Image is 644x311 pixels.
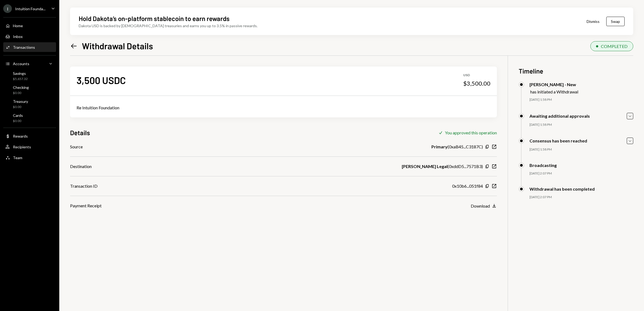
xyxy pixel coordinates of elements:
[529,171,633,176] div: [DATE] 2:07 PM
[402,163,448,170] b: [PERSON_NAME] Legal
[431,144,448,150] b: Primary
[13,77,28,81] div: $5,657.32
[77,104,490,111] div: Re Intuition Foundation
[79,23,258,29] div: Dakota USD is backed by [DEMOGRAPHIC_DATA] treasuries and earns you up to 3.5% in passive rewards.
[519,67,633,75] h3: Timeline
[13,61,29,66] div: Accounts
[70,144,83,150] div: Source
[70,163,92,170] div: Destination
[3,42,56,52] a: Transactions
[529,147,633,152] div: [DATE] 1:58 PM
[601,44,628,49] div: COMPLETED
[13,91,29,95] div: $0.00
[580,15,606,28] button: Dismiss
[529,82,578,87] div: [PERSON_NAME] - New
[3,153,56,162] a: Team
[3,97,56,110] a: Treasury$0.00
[529,123,633,127] div: [DATE] 1:58 PM
[471,203,490,208] div: Download
[77,74,126,86] div: 3,500 USDC
[13,145,31,149] div: Recipients
[13,71,28,76] div: Savings
[529,195,633,200] div: [DATE] 2:07 PM
[3,83,56,96] a: Checking$0.00
[3,142,56,152] a: Recipients
[402,163,483,170] div: ( 0xddD5...7571B3 )
[13,99,28,104] div: Treasury
[13,45,35,50] div: Transactions
[471,203,497,209] button: Download
[530,89,578,94] div: has initiated a Withdrawal
[529,163,557,168] div: Broadcasting
[13,105,28,109] div: $0.00
[529,138,587,143] div: Consensus has been reached
[13,34,23,39] div: Inbox
[452,183,483,189] div: 0x10b6...051f84
[606,17,625,26] button: Swap
[3,32,56,41] a: Inbox
[3,69,56,82] a: Savings$5,657.32
[13,134,28,138] div: Rewards
[3,111,56,124] a: Cards$0.00
[13,85,29,90] div: Checking
[70,128,90,137] h3: Details
[13,23,23,28] div: Home
[431,144,483,150] div: ( 0xaB45...C3187C )
[3,131,56,141] a: Rewards
[13,119,23,123] div: $0.00
[529,186,595,191] div: Withdrawal has been completed
[15,6,46,11] div: Intuition Founda...
[463,73,490,78] div: USD
[70,183,98,189] div: Transaction ID
[445,130,497,135] div: You approved this operation
[463,80,490,87] div: $3,500.00
[13,155,22,160] div: Team
[529,113,590,118] div: Awaiting additional approvals
[79,14,230,23] div: Hold Dakota’s on-platform stablecoin to earn rewards
[13,113,23,118] div: Cards
[529,97,633,102] div: [DATE] 1:58 PM
[3,59,56,68] a: Accounts
[70,202,102,209] div: Payment Receipt
[3,4,12,13] div: I
[3,21,56,30] a: Home
[82,40,153,51] h1: Withdrawal Details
